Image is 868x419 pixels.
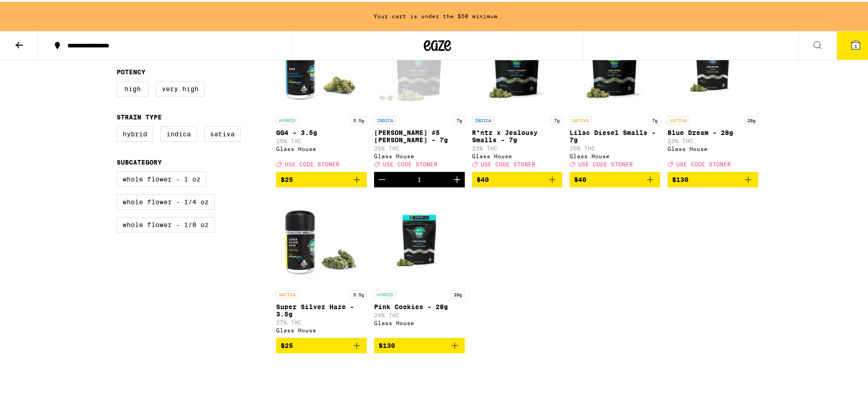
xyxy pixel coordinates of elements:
p: 7g [454,114,465,123]
img: Glass House - Pink Cookies - 28g [374,193,465,284]
label: Whole Flower - 1/8 oz [117,215,215,231]
p: 28g [745,114,758,123]
span: $25 [281,174,293,181]
img: Glass House - Super Silver Haze - 3.5g [276,193,367,284]
div: Glass House [276,144,367,150]
span: $40 [574,174,586,181]
p: 28g [451,289,465,297]
span: USE CODE STONER [676,160,731,166]
a: Open page for Blue Dream - 28g from Glass House [668,19,758,170]
p: 24% THC [374,310,465,316]
legend: Strain Type [117,112,162,119]
span: USE CODE STONER [481,160,535,166]
button: Decrement [374,170,390,186]
p: Lilac Diesel Smalls - 7g [570,127,660,142]
span: $130 [379,340,395,347]
p: 25% THC [570,144,660,150]
a: Open page for Lilac Diesel Smalls - 7g from Glass House [570,19,660,170]
p: 3.5g [350,289,367,297]
label: Indica [160,124,197,140]
p: HYBRID [276,114,298,123]
p: 22% THC [668,136,758,142]
span: $40 [477,174,489,181]
button: Add to bag [276,170,367,186]
p: INDICA [472,114,494,123]
img: Glass House - Blue Dream - 28g [668,19,758,110]
span: 1 [854,41,857,47]
p: 25% THC [276,136,367,142]
legend: Potency [117,67,145,74]
div: 1 [417,174,421,181]
label: Very High [156,79,205,95]
label: Whole Flower - 1/4 oz [117,192,215,208]
span: Hi. Need any help? [5,6,66,14]
p: SATIVA [276,289,298,297]
p: INDICA [374,114,396,123]
p: SATIVA [570,114,591,123]
p: HYBRID [374,289,396,297]
button: Add to bag [276,336,367,352]
p: R*ntz x Jealousy Smalls - 7g [472,127,563,142]
div: Glass House [374,151,465,157]
a: Open page for Donny Burger #5 Smalls - 7g from Glass House [374,19,465,170]
div: Glass House [374,318,465,324]
p: Super Silver Haze - 3.5g [276,301,367,316]
p: SATIVA [668,114,689,123]
p: [PERSON_NAME] #5 [PERSON_NAME] - 7g [374,127,465,142]
button: Add to bag [472,170,563,186]
label: High [117,79,149,95]
p: 7g [649,114,660,123]
div: Glass House [276,326,367,331]
label: Hybrid [117,124,153,140]
div: Glass House [472,151,563,157]
button: Add to bag [668,170,758,186]
p: Pink Cookies - 28g [374,301,465,309]
span: USE CODE STONER [285,160,339,166]
img: Glass House - GG4 - 3.5g [276,19,367,110]
p: 27% THC [276,318,367,324]
legend: Subcategory [117,157,162,164]
button: Add to bag [374,336,465,352]
button: Add to bag [570,170,660,186]
span: USE CODE STONER [578,160,633,166]
p: 25% THC [374,144,465,150]
p: 3.5g [350,114,367,123]
img: Glass House - Lilac Diesel Smalls - 7g [570,19,660,110]
span: $25 [281,340,293,347]
label: Whole Flower - 1 oz [117,170,206,185]
a: Open page for Super Silver Haze - 3.5g from Glass House [276,193,367,336]
div: Glass House [668,144,758,150]
p: GG4 - 3.5g [276,127,367,134]
p: Blue Dream - 28g [668,127,758,134]
p: 7g [551,114,562,123]
a: Open page for R*ntz x Jealousy Smalls - 7g from Glass House [472,19,563,170]
img: Glass House - R*ntz x Jealousy Smalls - 7g [472,19,563,110]
button: Increment [449,170,465,186]
label: Sativa [204,124,241,140]
a: Open page for GG4 - 3.5g from Glass House [276,19,367,170]
span: USE CODE STONER [383,160,437,166]
div: Glass House [570,151,660,157]
a: Open page for Pink Cookies - 28g from Glass House [374,193,465,336]
span: $130 [672,174,688,181]
p: 23% THC [472,144,563,150]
